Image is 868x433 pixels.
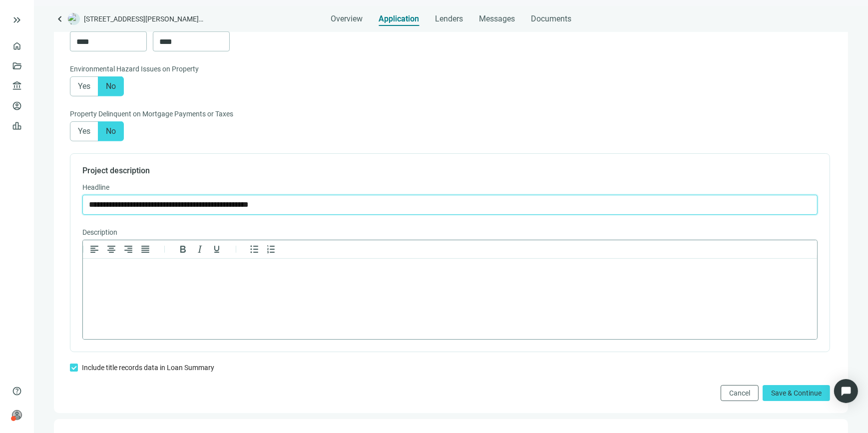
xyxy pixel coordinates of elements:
span: Yes [78,81,90,91]
span: Documents [531,14,571,24]
iframe: Rich Text Area [83,259,817,339]
span: Yes [78,126,90,136]
button: Cancel [721,385,759,401]
span: help [12,386,22,396]
span: [STREET_ADDRESS][PERSON_NAME][PERSON_NAME] [84,14,204,24]
span: Messages [479,14,515,23]
h4: Project description [82,166,818,176]
span: Headline [82,182,109,193]
button: Save & Continue [763,385,830,401]
button: Numbered list [263,243,280,255]
span: Save & Continue [771,389,822,397]
button: Bold [174,243,191,255]
span: person [12,410,22,420]
button: Align center [103,243,120,255]
button: Underline [208,243,225,255]
span: Overview [331,14,363,24]
button: Italic [191,243,208,255]
button: Align left [86,243,103,255]
img: deal-logo [68,13,80,25]
div: Open Intercom Messenger [834,379,858,403]
button: Bullet list [246,243,263,255]
button: keyboard_double_arrow_right [11,14,23,26]
a: keyboard_arrow_left [54,13,66,25]
label: Include title records data in Loan Summary [82,362,221,373]
span: Property Delinquent on Mortgage Payments or Taxes [70,108,233,119]
span: Lenders [435,14,463,24]
span: Description [82,227,117,238]
span: Environmental Hazard Issues on Property [70,63,199,74]
button: Justify [137,243,154,255]
span: No [106,81,116,91]
span: No [106,126,116,136]
span: account_balance [12,81,19,91]
span: Cancel [729,389,750,397]
button: Align right [120,243,137,255]
span: Application [379,14,419,24]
